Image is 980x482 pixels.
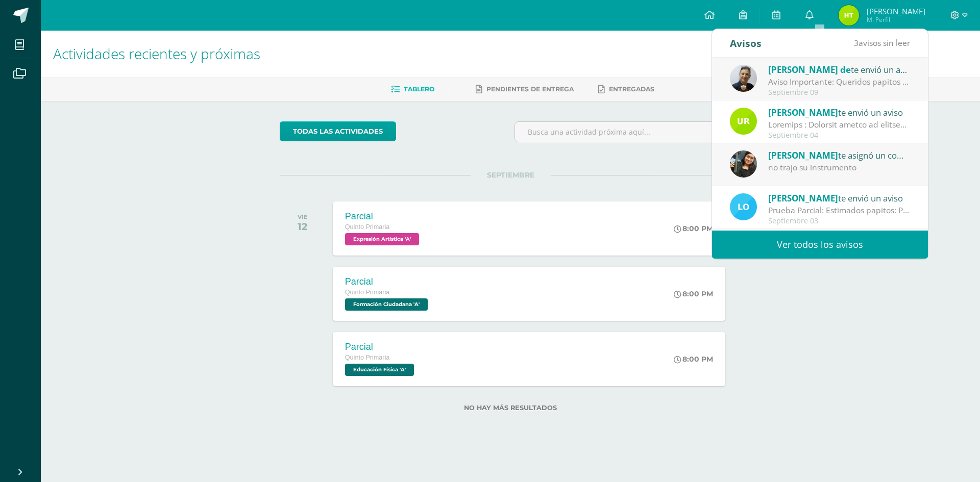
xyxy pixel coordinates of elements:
div: Parcial [345,211,422,222]
div: Septiembre 03 [768,217,910,225]
input: Busca una actividad próxima aquí... [515,122,741,142]
img: afbb90b42ddb8510e0c4b806fbdf27cc.png [730,150,757,177]
div: Avisos [730,29,762,57]
span: Mi Perfil [867,15,925,24]
div: Septiembre 09 [768,88,910,97]
span: [PERSON_NAME] [768,107,838,118]
span: SEPTIEMBRE [471,170,551,180]
div: te asignó un comentario en 'Parcial 1 Practica instrumental' para 'Fromación Musical' [768,148,910,162]
span: Quinto Primaria [345,354,390,361]
span: [PERSON_NAME] de [768,64,851,75]
span: Quinto Primaria [345,289,390,296]
div: no trajo su instrumento [768,162,910,173]
a: Pendientes de entrega [476,81,574,97]
div: 8:00 PM [674,289,713,298]
img: 7fe8f84df7d96eb7037b571a89aafdd5.png [839,5,859,26]
div: Aviso Importante: Queridos papitos por este medio les saludo cordialmente. El motivo de la presen... [768,76,910,88]
div: Septiembre 04 [768,131,910,140]
span: avisos sin leer [854,37,910,48]
div: te envió un aviso [768,106,910,119]
a: todas las Actividades [280,121,396,141]
img: b26c9f858939c81e3582dc868291869f.png [730,108,757,135]
div: Parcial [345,276,430,287]
span: Expresión Artística 'A' [345,233,419,245]
div: Parcial [345,342,416,352]
div: te envió un aviso [768,191,910,205]
span: [PERSON_NAME] [867,6,925,16]
span: Formación Ciudadana 'A' [345,298,428,311]
div: te envió un aviso [768,63,910,76]
div: Prueba Parcial: Estimados papitos: Por este medio les informo que el día Lunes 8 y miércoles10 se... [768,205,910,216]
div: VIE [298,213,308,220]
img: bee59b59740755476ce24ece7b326715.png [730,193,757,220]
span: [PERSON_NAME] [768,192,838,204]
div: Caminata : Queridos padres de familia y estimados alumnos: Nos llena de orgullo contar con su par... [768,119,910,131]
span: [PERSON_NAME] [768,149,838,161]
div: 12 [298,220,308,233]
span: Quinto Primaria [345,223,390,231]
span: 3 [854,37,859,48]
div: 8:00 PM [674,354,713,364]
span: Educación Física 'A' [345,364,414,376]
img: 67f0ede88ef848e2db85819136c0f493.png [730,65,757,92]
span: Tablero [404,85,434,93]
label: No hay más resultados [280,404,742,412]
a: Ver todos los avisos [712,231,928,259]
a: Entregadas [598,81,654,97]
span: Pendientes de entrega [486,85,574,93]
a: Tablero [391,81,434,97]
div: 8:00 PM [674,224,713,233]
span: Actividades recientes y próximas [53,44,260,63]
span: Entregadas [609,85,654,93]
